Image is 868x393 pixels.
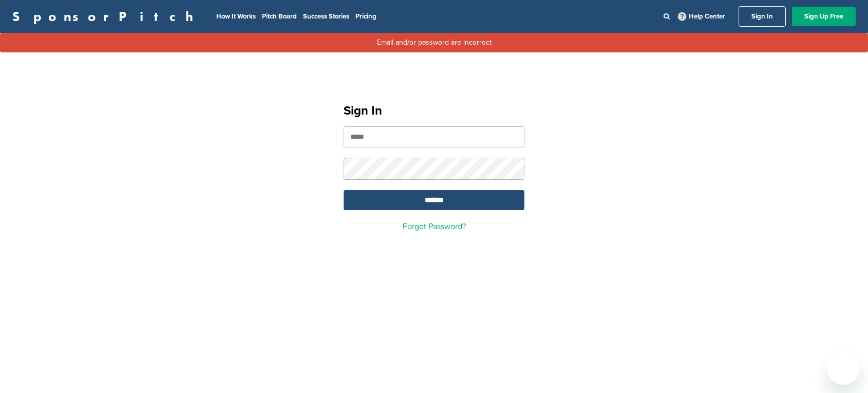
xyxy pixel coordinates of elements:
a: Help Center [676,10,727,23]
h1: Sign In [344,102,524,120]
a: Forgot Password? [403,221,466,232]
a: Success Stories [303,12,349,21]
a: Pitch Board [262,12,297,21]
a: How It Works [216,12,256,21]
a: SponsorPitch [12,10,200,23]
iframe: Button to launch messaging window [827,352,860,385]
a: Sign In [739,6,786,27]
a: Sign Up Free [792,7,856,26]
a: Pricing [355,12,376,21]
